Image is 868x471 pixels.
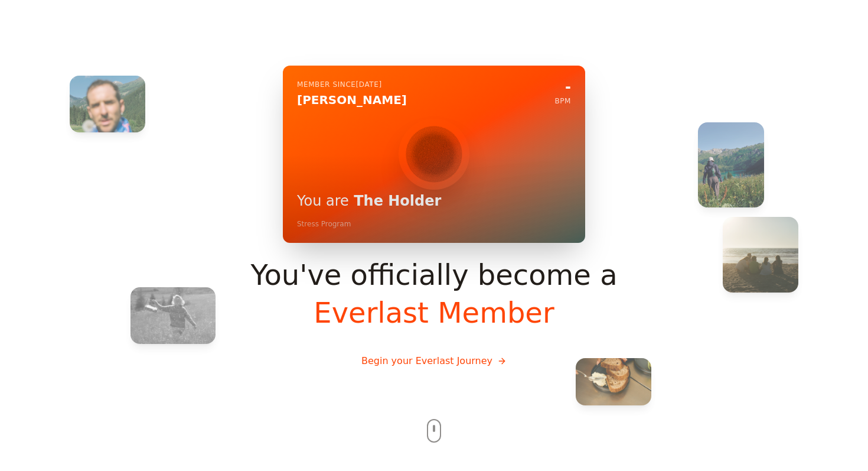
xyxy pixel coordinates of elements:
[297,219,351,229] div: Stress Program
[399,119,469,190] img: Stress signal animation
[250,257,617,330] h1: You've officially become a
[297,193,349,209] span: You are
[698,118,764,203] img: Wellness lifestyle
[70,71,145,128] img: Wellness lifestyle
[250,295,617,330] span: Everlast Member
[723,212,798,288] img: Wellness lifestyle
[352,345,516,378] button: Begin your Everlast Journey
[130,282,216,339] img: Wellness lifestyle
[297,192,571,210] h1: The Holder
